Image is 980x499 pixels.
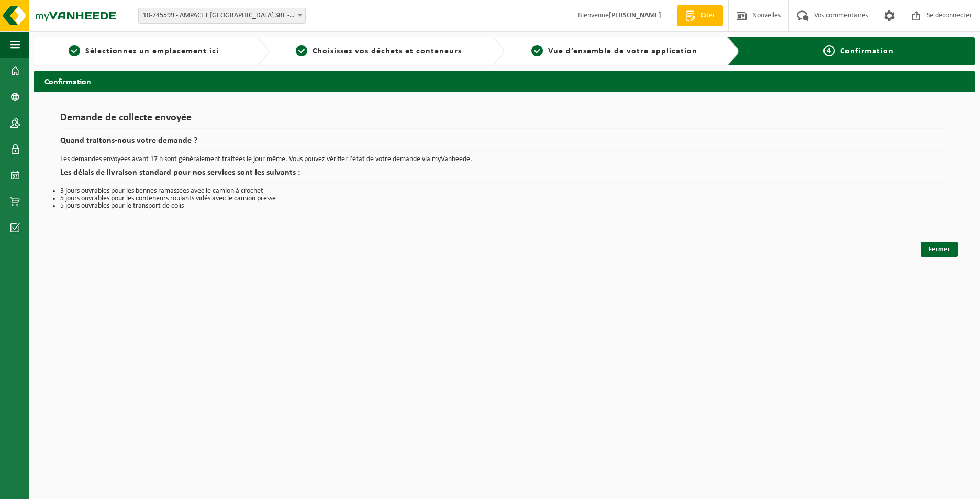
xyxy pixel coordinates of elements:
[677,5,723,26] a: Citer
[823,45,835,56] span: 4
[60,168,949,183] h2: Les délais de livraison standard pour nos services sont les suivants :
[60,188,949,195] li: 3 jours ouvrables pour les bennes ramassées avec le camion à crochet
[34,71,975,91] h2: Confirmation
[69,45,80,56] span: 1
[39,45,248,58] a: 1Sélectionnez un emplacement ici
[60,156,949,163] p: Les demandes envoyées avant 17 h sont généralement traitées le jour même. Vous pouvez vérifier l’...
[296,45,307,56] span: 2
[921,242,958,257] a: Fermer
[139,8,305,23] span: 10-745599 - AMPACET BELGIUM SRL - MESSANCY
[840,47,894,55] span: Confirmation
[313,47,462,55] span: Choisissez vos déchets et conteneurs
[60,112,949,129] h1: Demande de collecte envoyée
[60,195,949,202] li: 5 jours ouvrables pour les conteneurs roulants vidés avec le camion presse
[548,47,697,55] span: Vue d’ensemble de votre application
[274,45,483,58] a: 2Choisissez vos déchets et conteneurs
[531,45,543,56] span: 3
[138,8,306,24] span: 10-745599 - AMPACET BELGIUM SRL - MESSANCY
[60,202,949,210] li: 5 jours ouvrables pour le transport de colis
[578,12,661,19] font: Bienvenue
[85,47,219,55] span: Sélectionnez un emplacement ici
[510,45,719,58] a: 3Vue d’ensemble de votre application
[60,137,949,151] h2: Quand traitons-nous votre demande ?
[609,12,661,19] strong: [PERSON_NAME]
[698,10,718,21] span: Citer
